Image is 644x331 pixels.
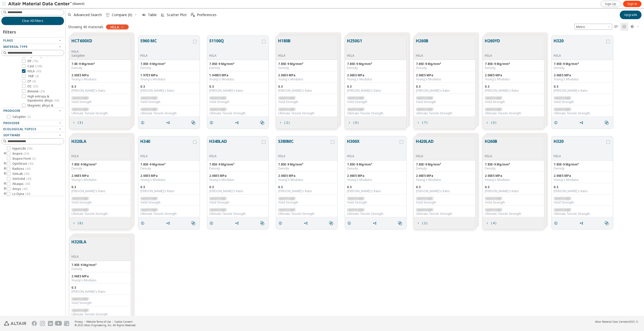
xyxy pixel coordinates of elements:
span: DC [28,84,38,88]
span: Metric [574,24,612,30]
button: H260B [416,38,428,54]
span: Inspire [12,152,29,156]
div: Young's Modulus [209,178,266,182]
button: H320 [554,38,605,54]
i: toogle group [3,187,7,191]
div: Filters [1,25,18,37]
div: 0.3 [71,185,129,189]
div: [PERSON_NAME]'s Ratio [140,189,198,193]
a: Privacy [75,320,83,323]
div: [PERSON_NAME]'s Ratio [347,189,404,193]
i: toogle group [3,167,7,171]
div: 0.3 [278,85,335,89]
div: 7.85E-9 Mg/mm³ [347,162,404,167]
span: restricted [140,96,157,100]
span: restricted [416,96,433,100]
button: Details [207,118,218,128]
div: [PERSON_NAME]'s Ratio [485,189,542,193]
span: ( 6 ) [32,79,36,83]
button: H260B [485,138,497,154]
span: ( 4 ) [35,74,39,78]
button: Software [1,132,64,138]
div: Yield Strength [416,100,473,104]
span: ( 33 ) [33,84,38,88]
span: restricted [485,107,501,111]
span: ( 4 ) [491,222,496,225]
i:  [106,13,110,17]
button: Ecological Topics [1,126,64,132]
button: Share [577,218,588,228]
div: 0.3 [209,185,266,189]
div: HSLA [416,154,434,158]
div: 2.06E5 MPa [554,73,611,77]
i:  [605,221,609,225]
img: Altair Engineering [4,321,26,326]
button: H180B [278,38,290,54]
div: Density [485,66,542,70]
div: Density [347,167,404,171]
span: ( 40 ) [26,177,31,181]
span: CP [28,79,36,83]
div: 1.949E5 MPa [209,73,266,77]
span: Magnetic alloys & Electrical steels [28,104,62,112]
div: 7.85E-9 Mg/mm³ [416,162,473,167]
span: Material Type [3,45,28,49]
a: Sign In [623,1,641,7]
button: H420LAD [416,138,434,154]
div: Young's Modulus [278,178,335,182]
span: ( 40 ) [24,172,29,176]
div: Showing 40 materials [68,24,103,29]
span: ( 3 ) [491,121,496,124]
div: Yield Strength [140,100,198,104]
button: Share [233,218,243,228]
div: Unit System [574,24,612,30]
button: Similar search [327,218,337,228]
span: ( 3 ) [27,115,31,119]
i:  [260,121,264,125]
div: [PERSON_NAME]'s Ratio [278,89,335,93]
div: [PERSON_NAME]'s Ratio [209,189,266,193]
button: ( 3 ) [345,118,361,128]
div: 0.3 [71,85,129,89]
a: Website Terms of Use [86,320,111,323]
button: Share [577,118,588,128]
button: Similar search [189,118,200,128]
button: H320LA [71,239,86,255]
button: HCT600XD [71,38,92,50]
div: HSLA [347,154,399,158]
button: Details [276,218,287,228]
span: ( 29 ) [39,89,45,93]
button: Details [552,218,562,228]
div: [PERSON_NAME]'s Ratio [416,89,473,93]
div: Ultimate Tensile Strength [278,111,335,115]
button: Details [138,118,149,128]
span: OptiStruct [12,162,33,166]
div: [PERSON_NAME]'s Ratio [278,189,335,193]
div: 7.85E-9 Mg/mm³ [209,162,266,167]
div: grid [66,32,644,316]
div: 0.3 [416,85,473,89]
i: toogle group [3,182,7,186]
span: restricted [209,107,226,111]
div: [PERSON_NAME]'s Ratio [554,189,611,193]
span: HSLA [110,25,119,29]
span: restricted [347,96,364,100]
span: Inspire Form [12,157,36,161]
button: ( 2 ) [276,118,292,128]
span: restricted [416,107,433,111]
button: Producer [1,108,64,114]
div: 0.3 [278,185,335,189]
span: ( 40 ) [22,187,28,191]
i:  [260,221,264,225]
div: 7.85E-9 Mg/mm³ [209,62,266,66]
div: HSLA [71,50,92,54]
div: HSLA [140,54,192,58]
button: Details [345,218,356,228]
span: Scatter Plot [167,13,187,17]
div: 0.3 [554,185,611,189]
div: 2.06E5 MPa [485,174,542,178]
span: ( 7 ) [422,121,427,124]
div: Density [209,167,266,171]
div: Yield Strength [485,100,542,104]
div: Young's Modulus [140,77,198,81]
